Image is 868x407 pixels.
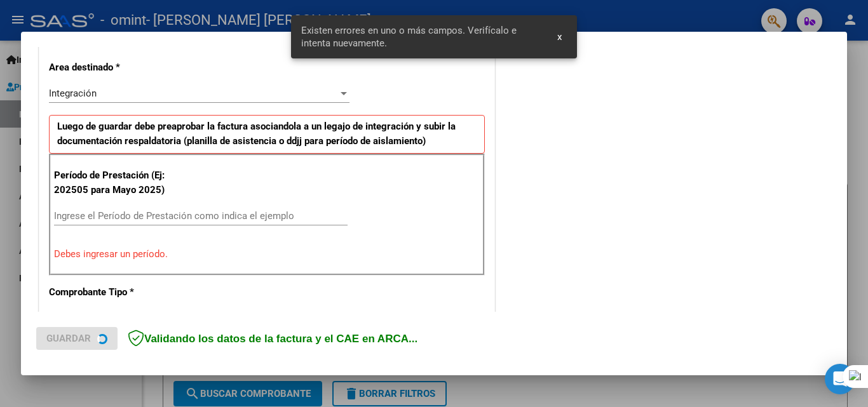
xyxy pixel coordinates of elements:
[54,168,182,197] p: Período de Prestación (Ej: 202505 para Mayo 2025)
[547,25,572,48] button: x
[128,333,417,345] span: Validando los datos de la factura y el CAE en ARCA...
[46,333,91,344] span: Guardar
[54,247,480,262] p: Debes ingresar un período.
[57,121,456,147] strong: Luego de guardar debe preaprobar la factura asociandola a un legajo de integración y subir la doc...
[49,285,180,300] p: Comprobante Tipo *
[36,327,118,350] button: Guardar
[825,364,855,394] div: Open Intercom Messenger
[49,60,180,75] p: Area destinado *
[557,31,562,43] span: x
[49,88,97,99] span: Integración
[301,24,543,50] span: Existen errores en uno o más campos. Verifícalo e intenta nuevamente.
